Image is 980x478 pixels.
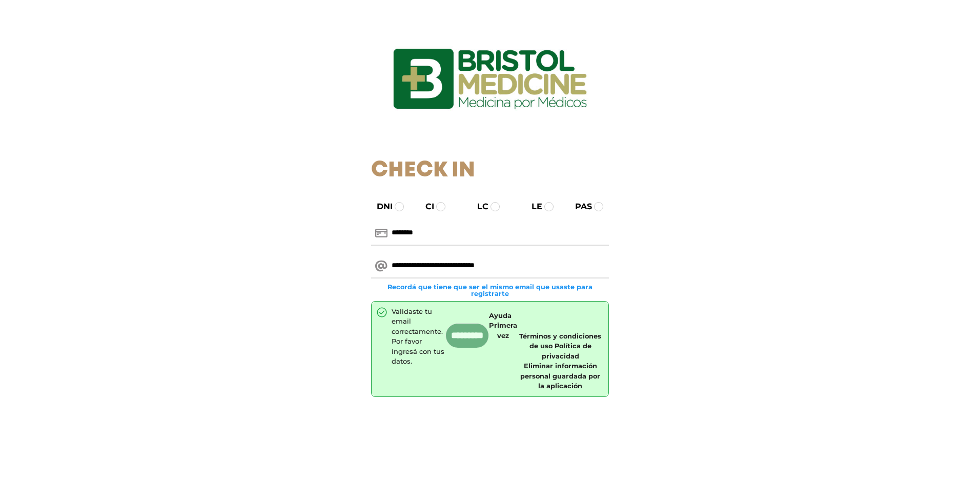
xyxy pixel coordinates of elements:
[542,342,591,360] a: Política de privacidad
[416,201,434,213] label: CI
[509,331,611,391] div: |
[520,362,600,390] a: Eliminar información personal guardada por la aplicación
[371,158,609,184] h1: Check In
[468,201,488,213] label: LC
[352,12,628,146] img: logo_ingresarbristol.jpg
[371,284,609,297] small: Recordá que tiene que ser el mismo email que usaste para registrarte
[489,311,512,321] a: Ayuda
[522,201,542,213] label: LE
[489,321,517,341] a: Primera vez
[392,307,445,367] div: Validaste tu email correctamente. Por favor ingresá con tus datos.
[566,201,592,213] label: PAS
[519,332,601,350] a: Términos y condiciones de uso
[367,201,393,213] label: DNI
